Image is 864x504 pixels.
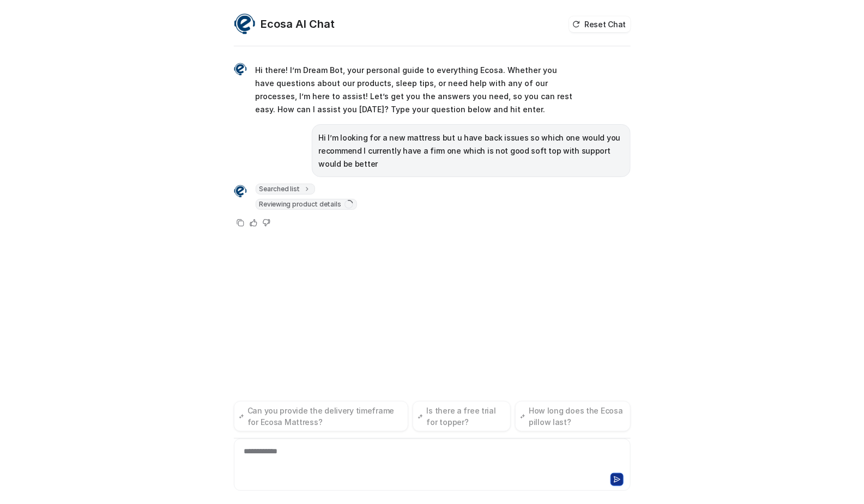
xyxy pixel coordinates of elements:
button: Is there a free trial for topper? [413,401,510,432]
img: Widget [234,185,247,198]
button: Reset Chat [569,16,630,32]
h2: Ecosa AI Chat [261,16,335,32]
span: Reviewing product details [256,199,357,210]
button: Can you provide the delivery timeframe for Ecosa Mattress? [234,401,409,432]
p: Hi I’m looking for a new mattress but u have back issues so which one would you recommend I curre... [319,131,624,171]
span: Searched list [256,184,316,195]
button: How long does the Ecosa pillow last? [515,401,631,432]
img: Widget [234,63,247,76]
p: Hi there! I’m Dream Bot, your personal guide to everything Ecosa. Whether you have questions abou... [256,64,575,116]
img: Widget [234,13,256,35]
